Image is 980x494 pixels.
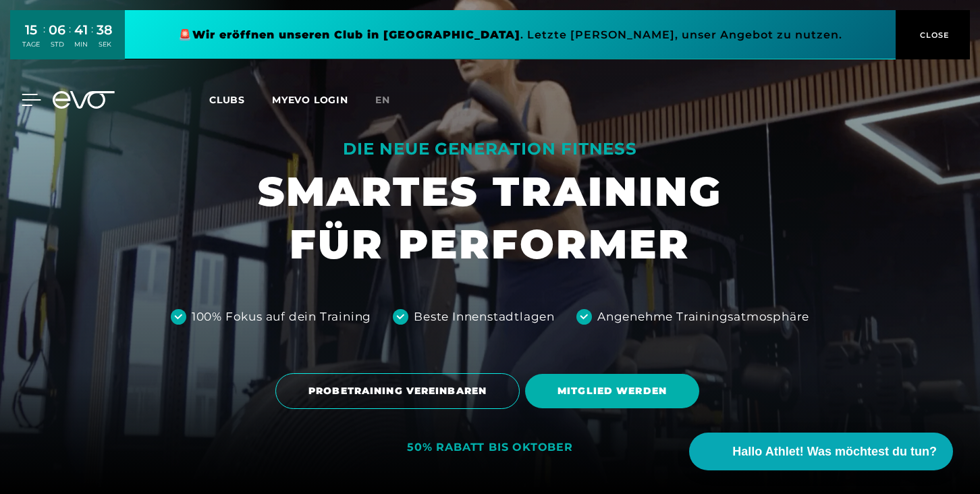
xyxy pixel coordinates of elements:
[97,20,113,40] div: 38
[414,308,555,326] div: Beste Innenstadtlagen
[917,29,950,41] span: CLOSE
[375,94,390,106] span: en
[557,384,667,398] span: MITGLIED WERDEN
[375,92,406,108] a: en
[91,22,93,57] div: :
[689,433,953,470] button: Hallo Athlet! Was möchtest du tun?
[192,308,371,326] div: 100% Fokus auf dein Training
[272,94,348,106] a: MYEVO LOGIN
[22,40,40,49] div: TAGE
[258,138,722,160] div: DIE NEUE GENERATION FITNESS
[69,22,71,57] div: :
[732,443,937,461] span: Hallo Athlet! Was möchtest du tun?
[49,20,65,40] div: 06
[275,363,525,419] a: PROBETRAINING VEREINBAREN
[97,40,113,49] div: SEK
[74,40,88,49] div: MIN
[74,20,88,40] div: 41
[209,94,245,106] span: Clubs
[308,384,487,398] span: PROBETRAINING VEREINBAREN
[597,308,809,326] div: Angenehme Trainingsatmosphäre
[209,93,272,106] a: Clubs
[49,40,65,49] div: STD
[407,441,573,455] div: 50% RABATT BIS OKTOBER
[43,22,45,57] div: :
[22,20,40,40] div: 15
[258,165,722,271] h1: SMARTES TRAINING FÜR PERFORMER
[525,364,705,418] a: MITGLIED WERDEN
[896,10,970,59] button: CLOSE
